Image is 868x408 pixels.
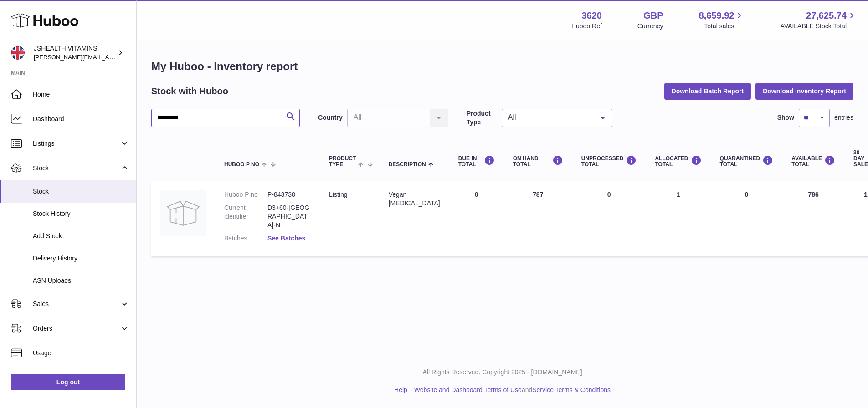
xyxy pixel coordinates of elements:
span: AVAILABLE Stock Total [780,22,857,31]
label: Country [318,113,343,122]
dt: Huboo P no [224,190,267,199]
span: Dashboard [33,115,129,123]
span: Usage [33,349,129,357]
img: product image [160,190,206,236]
td: 786 [782,181,844,256]
a: 8,659.92 Total sales [699,10,745,31]
a: 27,625.74 AVAILABLE Stock Total [780,10,857,31]
label: Show [777,113,794,122]
div: AVAILABLE Total [791,155,835,168]
div: Huboo Ref [571,22,602,31]
div: ALLOCATED Total [655,155,701,168]
span: listing [329,191,347,198]
span: Product Type [329,156,356,168]
td: 0 [572,181,646,256]
div: JSHEALTH VITAMINS [34,44,116,61]
div: Vegan [MEDICAL_DATA] [389,190,440,208]
span: Total sales [704,22,745,31]
span: All [506,113,594,122]
span: Sales [33,300,120,308]
a: Website and Dashboard Terms of Use [414,386,522,393]
button: Download Batch Report [664,83,751,99]
label: Product Type [467,109,497,127]
span: entries [834,113,853,122]
span: Delivery History [33,254,129,263]
span: Stock History [33,209,129,218]
td: 1 [646,181,710,256]
strong: 3620 [581,10,602,22]
a: Help [394,386,407,393]
dd: P-843738 [267,190,311,199]
div: DUE IN TOTAL [458,155,495,168]
div: Currency [637,22,663,31]
span: Stock [33,164,120,173]
dt: Batches [224,234,267,243]
div: ON HAND Total [513,155,563,168]
span: 0 [745,191,748,198]
strong: GBP [643,10,663,22]
div: QUARANTINED Total [720,155,774,168]
img: francesca@jshealthvitamins.com [11,46,25,60]
span: 8,659.92 [699,10,734,22]
span: Home [33,90,129,99]
span: Description [389,162,426,168]
span: ASN Uploads [33,276,129,285]
td: 0 [449,181,504,256]
div: UNPROCESSED Total [581,155,637,168]
button: Download Inventory Report [755,83,853,99]
p: All Rights Reserved. Copyright 2025 - [DOMAIN_NAME] [144,368,861,377]
td: 787 [504,181,572,256]
span: Huboo P no [224,162,259,168]
span: Add Stock [33,232,129,240]
h2: Stock with Huboo [151,85,228,97]
dt: Current identifier [224,204,267,229]
span: 27,625.74 [806,10,847,22]
span: [PERSON_NAME][EMAIL_ADDRESS][DOMAIN_NAME] [34,53,183,61]
span: Listings [33,139,120,148]
span: Stock [33,187,129,196]
a: Service Terms & Conditions [532,386,611,393]
span: Orders [33,324,120,333]
a: See Batches [267,235,305,242]
a: Log out [11,374,125,390]
li: and [411,386,611,394]
h1: My Huboo - Inventory report [151,59,853,74]
dd: D3+60-[GEOGRAPHIC_DATA]-N [267,204,311,229]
